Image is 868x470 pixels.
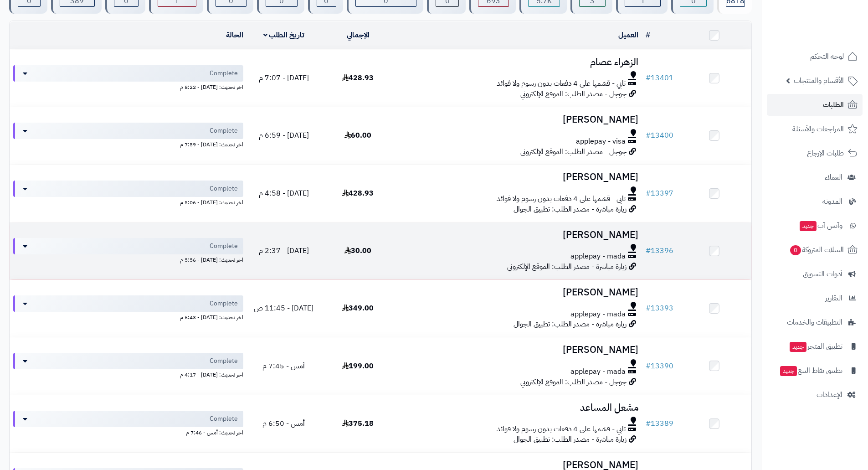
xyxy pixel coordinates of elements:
[347,30,370,41] a: الإجمالي
[259,130,309,141] span: [DATE] - 6:59 م
[262,361,305,372] span: أمس - 7:45 م
[646,303,651,314] span: #
[646,245,673,256] a: #13396
[210,184,238,193] span: Complete
[646,418,673,429] a: #13389
[767,336,863,357] a: تطبيق المتجرجديد
[259,72,309,83] span: [DATE] - 7:07 م
[646,303,673,314] a: #13393
[780,366,797,376] span: جديد
[520,146,627,157] span: جوجل - مصدر الطلب: الموقع الإلكتروني
[520,377,627,387] span: جوجل - مصدر الطلب: الموقع الإلكتروني
[570,309,626,320] span: applepay - mada
[262,418,305,429] span: أمس - 6:50 م
[646,361,673,372] a: #13390
[767,118,863,140] a: المراجعات والأسئلة
[399,345,638,355] h3: [PERSON_NAME]
[210,299,238,308] span: Complete
[790,342,806,352] span: جديد
[520,88,627,99] span: جوجل - مصدر الطلب: الموقع الإلكتروني
[646,72,651,83] span: #
[210,242,238,251] span: Complete
[13,197,243,207] div: اخر تحديث: [DATE] - 5:06 م
[210,126,238,135] span: Complete
[344,130,371,141] span: 60.00
[342,361,374,372] span: 199.00
[399,287,638,298] h3: [PERSON_NAME]
[806,21,859,40] img: logo-2.png
[767,166,863,188] a: العملاء
[767,94,863,116] a: الطلبات
[767,263,863,285] a: أدوات التسويق
[646,30,650,41] a: #
[13,139,243,149] div: اخر تحديث: [DATE] - 7:59 م
[767,239,863,261] a: السلات المتروكة0
[803,268,842,280] span: أدوات التسويق
[646,245,651,256] span: #
[646,361,651,372] span: #
[646,72,673,83] a: #13401
[646,188,651,199] span: #
[794,74,844,87] span: الأقسام والمنتجات
[823,98,844,111] span: الطلبات
[507,261,627,272] span: زيارة مباشرة - مصدر الطلب: الموقع الإلكتروني
[13,82,243,91] div: اخر تحديث: [DATE] - 8:22 م
[514,319,627,330] span: زيارة مباشرة - مصدر الطلب: تطبيق الجوال
[792,123,844,135] span: المراجعات والأسئلة
[399,230,638,240] h3: [PERSON_NAME]
[767,287,863,309] a: التقارير
[646,130,673,141] a: #13400
[822,195,842,208] span: المدونة
[570,367,626,377] span: applepay - mada
[13,427,243,437] div: اخر تحديث: أمس - 7:46 م
[514,434,627,445] span: زيارة مباشرة - مصدر الطلب: تطبيق الجوال
[497,78,626,89] span: تابي - قسّمها على 4 دفعات بدون رسوم ولا فوائد
[13,254,243,264] div: اخر تحديث: [DATE] - 5:56 م
[800,221,817,231] span: جديد
[767,384,863,406] a: الإعدادات
[399,403,638,413] h3: مشعل المساعد
[13,369,243,379] div: اخر تحديث: [DATE] - 4:17 م
[779,364,842,377] span: تطبيق نقاط البيع
[263,30,305,41] a: تاريخ الطلب
[210,414,238,424] span: Complete
[787,316,842,329] span: التطبيقات والخدمات
[342,303,374,314] span: 349.00
[646,188,673,199] a: #13397
[767,215,863,237] a: وآتس آبجديد
[13,312,243,321] div: اخر تحديث: [DATE] - 6:43 م
[576,136,626,147] span: applepay - visa
[226,30,243,41] a: الحالة
[342,418,374,429] span: 375.18
[767,46,863,67] a: لوحة التحكم
[210,356,238,366] span: Complete
[646,418,651,429] span: #
[646,130,651,141] span: #
[210,69,238,78] span: Complete
[789,340,842,353] span: تطبيق المتجر
[399,114,638,125] h3: [PERSON_NAME]
[789,243,844,256] span: السلات المتروكة
[825,292,842,305] span: التقارير
[259,188,309,199] span: [DATE] - 4:58 م
[618,30,638,41] a: العميل
[342,188,374,199] span: 428.93
[514,204,627,215] span: زيارة مباشرة - مصدر الطلب: تطبيق الجوال
[790,245,801,256] span: 0
[259,245,309,256] span: [DATE] - 2:37 م
[767,191,863,212] a: المدونة
[799,219,842,232] span: وآتس آب
[767,311,863,333] a: التطبيقات والخدمات
[399,57,638,67] h3: الزهراء عصام
[570,251,626,262] span: applepay - mada
[767,360,863,382] a: تطبيق نقاط البيعجديد
[810,50,844,63] span: لوحة التحكم
[817,388,842,401] span: الإعدادات
[342,72,374,83] span: 428.93
[399,172,638,182] h3: [PERSON_NAME]
[254,303,313,314] span: [DATE] - 11:45 ص
[497,424,626,434] span: تابي - قسّمها على 4 دفعات بدون رسوم ولا فوائد
[825,171,842,184] span: العملاء
[767,142,863,164] a: طلبات الإرجاع
[497,194,626,204] span: تابي - قسّمها على 4 دفعات بدون رسوم ولا فوائد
